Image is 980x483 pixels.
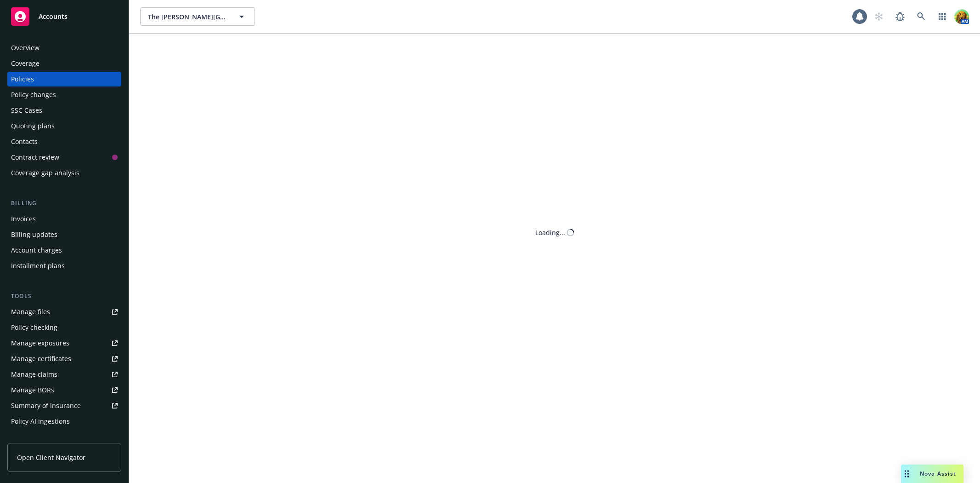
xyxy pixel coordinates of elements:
div: Loading... [535,228,565,237]
a: Manage certificates [7,351,121,366]
a: Manage exposures [7,336,121,351]
div: Coverage [11,56,40,71]
a: Manage BORs [7,383,121,397]
a: Overview [7,40,121,55]
div: Installment plans [11,259,65,273]
a: Installment plans [7,259,121,273]
div: Manage files [11,305,50,319]
span: Nova Assist [920,470,956,477]
span: The [PERSON_NAME][GEOGRAPHIC_DATA] [148,12,227,22]
a: Contract review [7,150,121,165]
div: Policy AI ingestions [11,414,70,429]
a: Manage claims [7,367,121,382]
div: Policy checking [11,320,57,335]
div: Contract review [11,150,59,165]
div: Account charges [11,243,62,258]
span: Open Client Navigator [17,453,85,462]
a: Switch app [933,7,952,26]
a: Account charges [7,243,121,258]
a: Search [912,7,930,26]
button: The [PERSON_NAME][GEOGRAPHIC_DATA] [140,7,255,26]
a: Summary of insurance [7,398,121,413]
div: Manage exposures [11,336,69,351]
a: SSC Cases [7,103,121,118]
div: Billing [7,199,121,208]
div: Invoices [11,212,36,226]
img: photo [954,9,969,24]
a: Policy checking [7,320,121,335]
a: Policy changes [7,87,121,102]
a: Invoices [7,212,121,226]
a: Contacts [7,134,121,149]
a: Accounts [7,4,121,29]
div: Policies [11,72,34,86]
div: Contacts [11,134,38,149]
a: Start snowing [870,7,888,26]
div: Policy changes [11,87,56,102]
div: Manage certificates [11,351,71,366]
a: Quoting plans [7,119,121,133]
button: Nova Assist [901,465,963,483]
span: Accounts [39,13,68,20]
div: Quoting plans [11,119,55,133]
a: Coverage [7,56,121,71]
div: Billing updates [11,227,57,242]
a: Policy AI ingestions [7,414,121,429]
div: Summary of insurance [11,398,81,413]
a: Coverage gap analysis [7,166,121,180]
div: Tools [7,292,121,301]
div: Coverage gap analysis [11,166,79,180]
a: Manage files [7,305,121,319]
div: Overview [11,40,40,55]
div: Drag to move [901,465,912,483]
a: Report a Bug [891,7,909,26]
a: Billing updates [7,227,121,242]
div: SSC Cases [11,103,42,118]
div: Manage BORs [11,383,54,397]
div: Manage claims [11,367,57,382]
a: Policies [7,72,121,86]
